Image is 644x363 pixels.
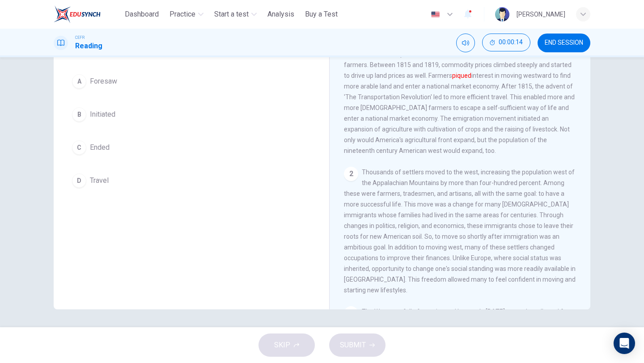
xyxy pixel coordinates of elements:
[90,142,110,153] span: Ended
[68,103,315,126] button: BInitiated
[169,9,195,20] span: Practice
[90,175,109,186] span: Travel
[305,9,338,20] span: Buy a Test
[211,6,260,22] button: Start a test
[264,6,298,22] button: Analysis
[72,173,86,188] div: D
[430,11,441,18] img: en
[344,169,576,294] span: Thousands of settlers moved to the west, increasing the population west of the Appalachian Mounta...
[75,34,85,41] span: CEFR
[72,140,86,155] div: C
[538,34,590,52] button: END SESSION
[68,136,315,159] button: CEnded
[452,72,471,79] font: piqued
[68,169,315,192] button: DTravel
[517,9,565,20] div: [PERSON_NAME]
[495,7,509,21] img: Profile picture
[72,107,86,122] div: B
[545,39,583,46] span: END SESSION
[166,6,207,22] button: Practice
[344,167,358,181] div: 2
[301,6,341,22] button: Buy a Test
[499,39,523,46] span: 00:00:14
[344,40,575,154] span: Migrating west after the war of 1812, the rising prices of agricultural commodities pulled settle...
[90,109,115,120] span: Initiated
[125,9,159,20] span: Dashboard
[90,76,117,87] span: Foresaw
[75,41,102,51] h1: Reading
[614,333,635,354] div: Open Intercom Messenger
[214,9,249,20] span: Start a test
[344,306,358,321] div: 3
[121,6,162,22] button: Dashboard
[267,9,294,20] span: Analysis
[68,70,315,93] button: AForesaw
[482,34,530,52] div: Hide
[456,34,475,52] div: Mute
[72,74,86,89] div: A
[54,5,121,23] a: ELTC logo
[54,5,101,23] img: ELTC logo
[482,34,530,51] button: 00:00:14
